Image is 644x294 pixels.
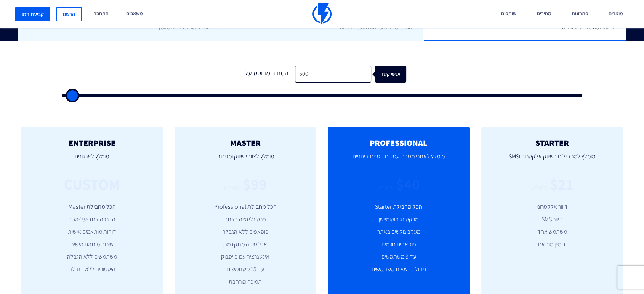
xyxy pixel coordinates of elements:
li: פופאפים חכמים [339,240,458,249]
li: אינטגרציה עם פייסבוק [186,252,305,261]
p: מומלץ לארגונים [32,147,152,173]
li: עד 15 משתמשים [186,265,305,274]
span: פלטפורמת מרקטינג אוטומיישן [555,24,614,31]
h2: ENTERPRISE [32,138,152,147]
li: פרסונליזציה באתר [186,215,305,224]
p: מומלץ לאתרי מסחר ועסקים קטנים-בינוניים [339,147,458,173]
p: מומלץ לצוותי שיווק ומכירות [186,147,305,173]
div: $99 [243,173,267,195]
div: /לחודש [224,184,242,192]
li: דיוור SMS [493,215,612,224]
h2: MASTER [186,138,305,147]
li: הכל מחבילת Professional [186,203,305,211]
p: מומלץ למתחילים בשיווק אלקטרוני וSMS [493,147,612,173]
li: היסטוריה ללא הגבלה [32,265,152,274]
a: קביעת דמו [15,7,50,21]
a: הרשם [56,7,82,21]
li: פופאפים ללא הגבלה [186,228,305,236]
div: CUSTOM [64,173,120,195]
li: הכל מחבילת Master [32,203,152,211]
h2: STARTER [493,138,612,147]
li: דומיין מותאם [493,240,612,249]
div: $40 [396,173,420,195]
li: תמיכה מורחבת [186,278,305,286]
li: מרקטינג אוטומיישן [339,215,458,224]
li: הכל מחבילת Starter [339,203,458,211]
li: אנליטיקה מתקדמת [186,240,305,249]
li: משתמש אחד [493,228,612,236]
div: אנשי קשר [380,66,411,83]
span: הגדילו מכירות עם המלצות מוצרים AI [340,24,412,31]
li: עד 3 משתמשים [339,252,458,261]
li: משתמשים ללא הגבלה [32,252,152,261]
span: יותר ביקורות בפחות מאמץ [158,24,209,31]
div: /לחודש [531,184,549,192]
div: /לחודש [377,184,395,192]
li: שירות מותאם אישית [32,240,152,249]
li: דוחות מותאמים אישית [32,228,152,236]
h2: PROFESSIONAL [339,138,458,147]
li: מעקב גולשים באתר [339,228,458,236]
div: $21 [550,173,573,195]
div: המחיר מבוסס על [238,66,295,83]
li: הדרכה אחד-על-אחד [32,215,152,224]
li: ניהול הרשאות משתמשים [339,265,458,274]
li: דיוור אלקטרוני [493,203,612,211]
